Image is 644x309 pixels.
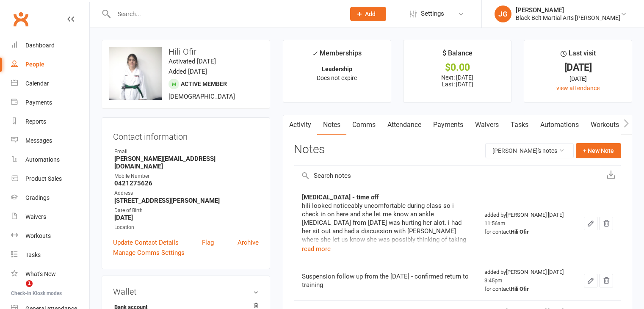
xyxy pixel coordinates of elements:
[25,137,52,144] div: Messages
[495,6,511,22] div: JG
[312,48,362,63] div: Memberships
[169,68,207,75] time: Added [DATE]
[114,214,259,221] strong: [DATE]
[25,156,60,163] div: Automations
[169,58,216,65] time: Activated [DATE]
[25,232,51,239] div: Workouts
[585,115,625,135] a: Workouts
[484,211,569,236] div: added by [PERSON_NAME] [DATE] 11:56am
[11,207,89,226] a: Waivers
[411,74,503,88] p: Next: [DATE] Last: [DATE]
[113,248,185,258] a: Manage Comms Settings
[10,8,31,30] a: Clubworx
[534,115,585,135] a: Automations
[516,6,620,14] div: [PERSON_NAME]
[25,99,52,106] div: Payments
[511,229,529,235] strong: Hili Ofir
[532,74,624,83] div: [DATE]
[302,272,469,289] div: Suspension follow up from the [DATE] - confirmed return to training
[350,7,386,21] button: Add
[25,175,62,182] div: Product Sales
[11,36,89,55] a: Dashboard
[312,50,318,58] i: ✓
[485,143,574,158] button: [PERSON_NAME]'s notes
[114,189,259,197] div: Address
[114,223,259,232] div: Location
[169,93,235,100] span: [DEMOGRAPHIC_DATA]
[114,155,259,170] strong: [PERSON_NAME][EMAIL_ADDRESS][DOMAIN_NAME]
[11,131,89,150] a: Messages
[109,47,162,100] img: image1677483466.png
[516,14,620,22] div: Black Belt Martial Arts [PERSON_NAME]
[202,237,214,248] a: Flag
[25,61,44,68] div: People
[11,265,89,284] a: What's New
[511,286,529,292] strong: Hili Ofir
[11,93,89,112] a: Payments
[114,179,259,187] strong: 0421275626
[484,268,569,293] div: added by [PERSON_NAME] [DATE] 3:45pm
[411,63,503,72] div: $0.00
[25,80,49,87] div: Calendar
[11,74,89,93] a: Calendar
[294,143,325,158] h3: Notes
[283,115,317,135] a: Activity
[346,115,381,135] a: Comms
[25,213,46,220] div: Waivers
[576,143,621,158] button: + New Note
[238,237,259,248] a: Archive
[532,63,624,72] div: [DATE]
[25,118,46,125] div: Reports
[114,148,259,156] div: Email
[469,115,505,135] a: Waivers
[114,197,259,204] strong: [STREET_ADDRESS][PERSON_NAME]
[181,80,227,87] span: Active member
[381,115,427,135] a: Attendance
[302,193,379,201] strong: [MEDICAL_DATA] - time off
[26,280,33,287] span: 1
[8,280,29,301] iframe: Intercom live chat
[302,244,331,254] button: read more
[11,246,89,265] a: Tasks
[11,169,89,188] a: Product Sales
[111,8,339,20] input: Search...
[11,112,89,131] a: Reports
[561,48,596,63] div: Last visit
[25,42,55,49] div: Dashboard
[113,287,259,296] h3: Wallet
[11,55,89,74] a: People
[365,11,376,17] span: Add
[294,166,601,186] input: Search notes
[421,4,444,23] span: Settings
[442,48,473,63] div: $ Balance
[113,237,179,248] a: Update Contact Details
[427,115,469,135] a: Payments
[11,150,89,169] a: Automations
[25,270,56,277] div: What's New
[113,129,259,141] h3: Contact information
[11,188,89,207] a: Gradings
[109,47,263,56] h3: Hili Ofir
[556,85,600,91] a: view attendance
[484,285,569,293] div: for contact
[11,226,89,246] a: Workouts
[114,172,259,180] div: Mobile Number
[317,115,346,135] a: Notes
[114,207,259,215] div: Date of Birth
[505,115,534,135] a: Tasks
[484,228,569,236] div: for contact
[25,194,50,201] div: Gradings
[25,251,41,258] div: Tasks
[322,66,352,72] strong: Leadership
[317,74,357,81] span: Does not expire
